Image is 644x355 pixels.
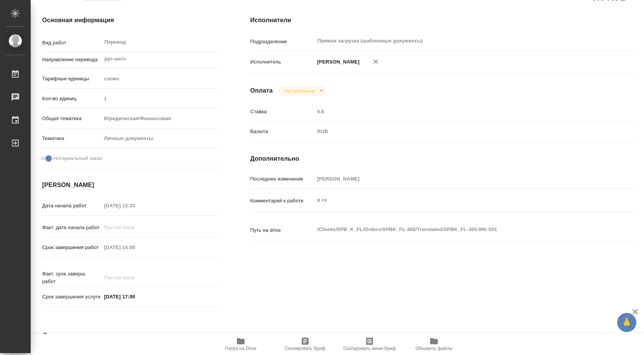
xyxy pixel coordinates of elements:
input: Пустое поле [314,173,603,184]
p: Направление перевода [42,56,101,64]
p: Факт. дата начала работ [42,224,101,231]
input: Пустое поле [101,222,168,233]
p: Вид работ [42,39,101,47]
span: Папка на Drive [225,346,256,351]
p: Срок завершения услуги [42,293,101,301]
input: ✎ Введи что-нибудь [101,291,168,302]
button: Скопировать мини-бриф [337,334,402,355]
input: Пустое поле [101,242,168,253]
button: Скопировать бриф [273,334,337,355]
h4: Дополнительно [250,154,636,163]
p: Кол-во единиц [42,95,101,103]
input: Пустое поле [101,272,168,283]
h4: Исполнители [250,16,636,25]
span: Нотариальный заказ [53,155,102,162]
input: Пустое поле [314,106,603,117]
button: 🙏 [617,313,636,332]
p: Ставка [250,108,315,116]
p: Валюта [250,128,315,135]
p: Путь на drive [250,226,315,234]
div: слово [101,72,219,85]
p: Факт. срок заверш. работ [42,270,101,285]
button: Обновить файлы [402,334,466,355]
span: Скопировать бриф [285,346,325,351]
div: В ожидании [279,86,326,96]
p: Подразделение [250,38,315,46]
div: Личные документы [101,132,219,145]
input: Пустое поле [101,93,219,104]
textarea: в ск [314,194,603,207]
span: Обновить файлы [416,346,453,351]
p: Тарифные единицы [42,75,101,83]
button: Удалить исполнителя [367,53,384,70]
p: Дата начала работ [42,202,101,210]
button: Папка на Drive [209,334,273,355]
p: Комментарий к работе [250,197,315,205]
span: Скопировать мини-бриф [343,346,396,351]
h4: Основная информация [42,16,220,25]
p: Тематика [42,135,101,142]
span: 🙏 [620,314,633,331]
h2: Заказ [42,330,67,342]
button: Не оплачена [283,88,317,94]
div: RUB [314,125,603,138]
p: Исполнитель [250,58,315,66]
h4: Оплата [250,86,273,95]
textarea: /Clients/SPB_K_FL/Orders/SPBK_FL-365/Translated/SPBK_FL-365-WK-001 [314,223,603,236]
p: Срок завершения работ [42,244,101,251]
div: Юридическая/Финансовая [101,112,219,125]
input: Пустое поле [101,200,168,211]
h4: [PERSON_NAME] [42,181,220,190]
p: [PERSON_NAME] [314,58,360,66]
p: Последнее изменение [250,175,315,183]
p: Общая тематика [42,115,101,122]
